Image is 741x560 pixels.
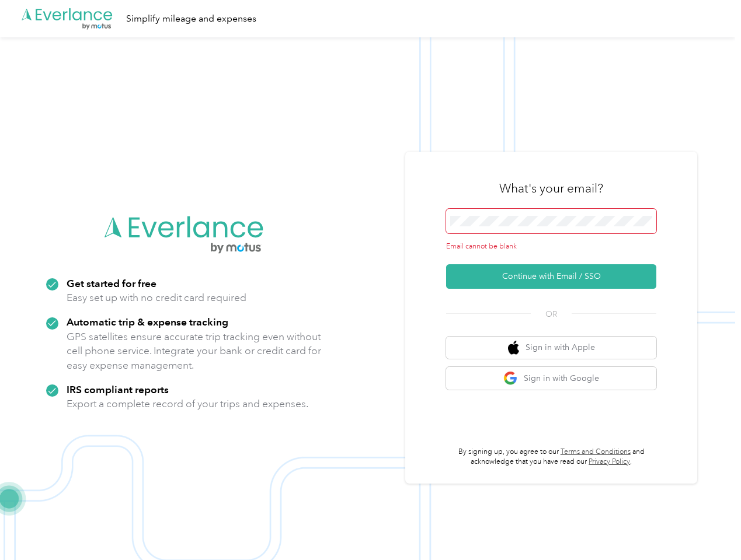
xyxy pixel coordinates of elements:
span: OR [531,308,572,320]
div: Simplify mileage and expenses [126,12,256,26]
p: GPS satellites ensure accurate trip tracking even without cell phone service. Integrate your bank... [67,330,322,373]
p: Easy set up with no credit card required [67,290,246,305]
button: Continue with Email / SSO [446,264,656,289]
p: Export a complete record of your trips and expenses. [67,397,308,411]
h3: What's your email? [499,180,603,197]
img: apple logo [508,341,520,355]
button: apple logoSign in with Apple [446,337,656,359]
img: google logo [503,371,518,386]
a: Terms and Conditions [561,447,631,456]
a: Privacy Policy [589,457,630,466]
button: google logoSign in with Google [446,367,656,390]
strong: IRS compliant reports [67,383,169,395]
div: Email cannot be blank [446,242,656,252]
strong: Automatic trip & expense tracking [67,316,228,328]
p: By signing up, you agree to our and acknowledge that you have read our . [446,447,656,467]
strong: Get started for free [67,277,156,289]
